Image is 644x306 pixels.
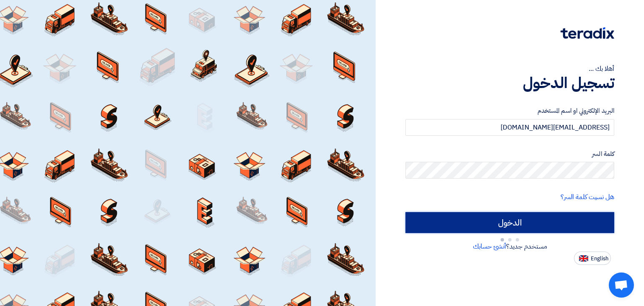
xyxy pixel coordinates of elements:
img: Teradix logo [561,27,614,39]
div: أهلا بك ... [405,64,614,74]
div: مستخدم جديد؟ [405,241,614,252]
label: البريد الإلكتروني او اسم المستخدم [405,106,614,116]
h1: تسجيل الدخول [405,74,614,92]
img: en-US.png [579,255,588,262]
button: English [574,252,611,265]
div: دردشة مفتوحة [609,272,634,298]
a: هل نسيت كلمة السر؟ [561,192,614,202]
input: أدخل بريد العمل الإلكتروني او اسم المستخدم الخاص بك ... [405,119,614,136]
label: كلمة السر [405,149,614,159]
a: أنشئ حسابك [473,241,506,252]
input: الدخول [405,212,614,233]
span: English [591,256,608,262]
